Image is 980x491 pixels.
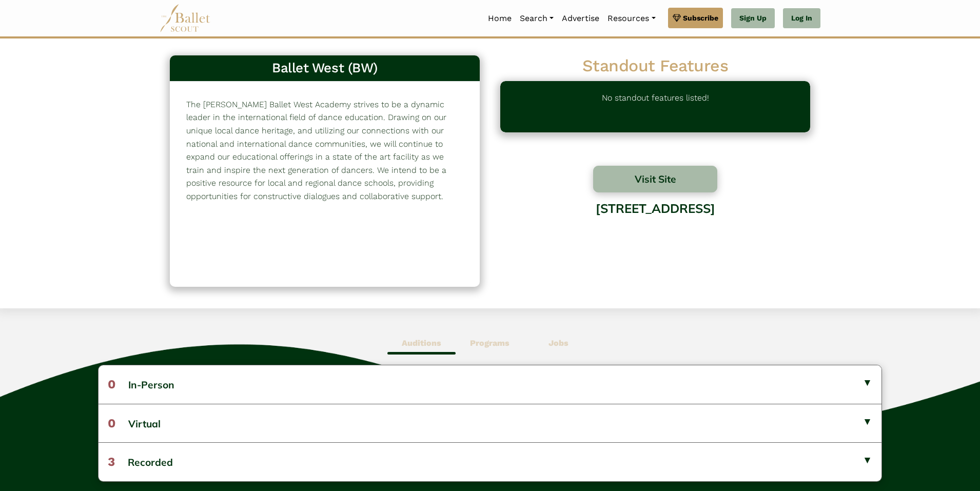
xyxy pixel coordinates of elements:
[683,12,718,24] span: Subscribe
[108,455,115,469] span: 3
[603,8,659,29] a: Resources
[731,8,775,29] a: Sign Up
[402,338,441,348] b: Auditions
[593,166,717,192] button: Visit Site
[99,404,881,442] button: 0Virtual
[783,8,820,29] a: Log In
[108,416,115,430] span: 0
[99,442,881,481] button: 3Recorded
[602,91,709,122] p: No standout features listed!
[484,8,516,29] a: Home
[500,55,810,77] h2: Standout Features
[99,365,881,403] button: 0In-Person
[668,8,723,28] a: Subscribe
[470,338,509,348] b: Programs
[186,98,463,203] p: The [PERSON_NAME] Ballet West Academy strives to be a dynamic leader in the international field o...
[108,377,115,391] span: 0
[178,60,472,77] h3: Ballet West (BW)
[558,8,603,29] a: Advertise
[673,12,681,24] img: gem.svg
[500,193,810,276] div: [STREET_ADDRESS]
[516,8,558,29] a: Search
[548,338,569,348] b: Jobs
